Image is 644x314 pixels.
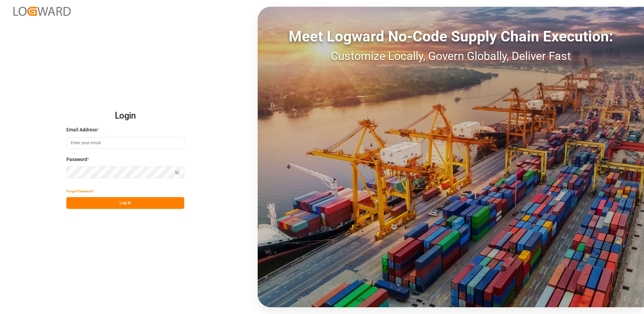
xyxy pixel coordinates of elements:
[13,7,71,16] img: Logward_new_orange.png
[258,25,644,48] div: Meet Logward No-Code Supply Chain Execution:
[66,156,87,163] span: Password
[66,185,94,197] button: Forgot Password?
[66,105,184,127] h2: Login
[66,137,184,149] input: Enter your email
[258,48,644,65] div: Customize Locally, Govern Globally, Deliver Fast
[66,197,184,209] button: Log In
[66,126,97,133] span: Email Address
